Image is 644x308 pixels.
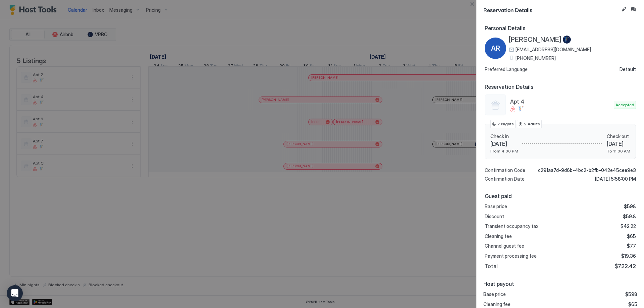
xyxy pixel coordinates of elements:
span: [EMAIL_ADDRESS][DOMAIN_NAME] [516,47,591,53]
span: Base price [483,291,506,297]
span: Cleaning fee [485,233,512,239]
span: From 4:00 PM [490,148,518,153]
span: [DATE] [490,140,518,147]
span: $42.22 [621,223,636,229]
span: Payment processing fee [485,253,537,259]
span: Guest paid [485,193,636,199]
span: Discount [485,213,504,220]
span: Reservation Details [485,83,636,90]
span: $598 [625,291,637,297]
span: Preferred Language [485,66,528,72]
span: [DATE] 5:58:00 PM [595,176,636,182]
span: Personal Details [485,25,636,32]
span: Default [620,66,636,72]
span: $598 [624,203,636,209]
span: Check out [607,133,630,139]
span: Transient occupancy tax [485,223,538,229]
span: $77 [627,243,636,249]
span: $722.42 [614,263,636,269]
button: Inbox [629,5,637,13]
span: Confirmation Date [485,176,525,182]
span: $65 [627,233,636,239]
span: Cleaning fee [483,301,511,307]
span: Apt 4 [510,98,611,105]
span: Channel guest fee [485,243,524,249]
span: Confirmation Code [485,167,525,173]
span: 2 Adults [524,121,540,127]
button: Edit reservation [620,5,628,13]
span: Host payout [483,281,637,287]
span: Check in [490,133,518,139]
span: Accepted [615,102,634,108]
span: [PERSON_NAME] [509,36,561,44]
span: 7 Nights [497,121,514,127]
span: $65 [628,301,637,307]
span: AR [491,43,500,53]
span: $59.8 [623,213,636,220]
span: Total [485,263,498,269]
span: $19.36 [621,253,636,259]
span: [DATE] [607,140,630,147]
span: Reservation Details [483,5,619,14]
div: Open Intercom Messenger [7,285,23,301]
span: [PHONE_NUMBER] [516,55,556,61]
span: Base price [485,203,507,209]
span: To 11:00 AM [607,148,630,153]
span: c291aa7d-9d6b-4bc2-b2fb-042e45cee9e3 [538,167,636,173]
